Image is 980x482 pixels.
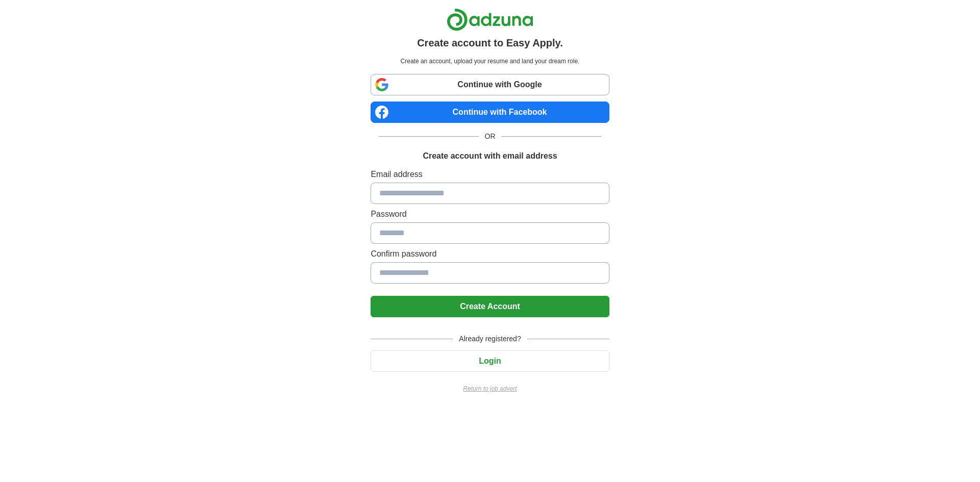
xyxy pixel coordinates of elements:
[371,296,609,317] button: Create Account
[371,168,609,181] label: Email address
[447,8,533,31] img: Adzuna logo
[371,208,609,220] label: Password
[371,74,609,95] a: Continue with Google
[373,57,607,66] p: Create an account, upload your resume and land your dream role.
[371,350,609,372] button: Login
[371,357,609,365] a: Login
[371,248,609,260] label: Confirm password
[453,334,527,344] span: Already registered?
[479,131,502,142] span: OR
[371,384,609,393] a: Return to job advert
[371,102,609,123] a: Continue with Facebook
[417,35,563,50] h1: Create account to Easy Apply.
[423,150,557,162] h1: Create account with email address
